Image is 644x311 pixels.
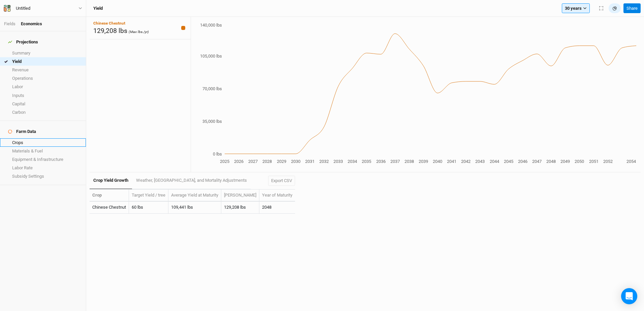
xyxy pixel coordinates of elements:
[262,159,272,164] tspan: 2028
[376,159,386,164] tspan: 2036
[305,159,315,164] tspan: 2031
[16,5,30,12] div: Untitled
[461,159,471,164] tspan: 2042
[575,159,584,164] tspan: 2050
[259,202,295,213] td: 2048
[546,159,556,164] tspan: 2048
[200,23,222,28] tspan: 140,000 lbs
[603,159,613,164] tspan: 2052
[202,86,222,91] tspan: 70,000 lbs
[589,159,599,164] tspan: 2051
[475,159,485,164] tspan: 2043
[490,159,500,164] tspan: 2044
[220,159,229,164] tspan: 2025
[168,202,221,213] td: 109,441 lbs
[433,159,442,164] tspan: 2040
[390,159,400,164] tspan: 2037
[8,39,38,45] div: Projections
[291,159,300,164] tspan: 2030
[348,159,357,164] tspan: 2034
[447,159,456,164] tspan: 2041
[518,159,527,164] tspan: 2046
[626,159,636,164] tspan: 2054
[168,189,221,202] th: Average Yield at Maturity
[259,189,295,202] th: Year of Maturity
[504,159,513,164] tspan: 2045
[268,176,295,186] button: Export CSV
[221,202,259,213] td: 129,208 lbs
[621,288,637,304] div: Open Intercom Messenger
[21,21,42,27] div: Economics
[8,129,36,134] div: Farm Data
[213,151,222,157] tspan: 0 lbs
[419,159,428,164] tspan: 2039
[129,30,149,34] span: (Max lbs./yr)
[132,172,250,188] a: Weather, [GEOGRAPHIC_DATA], and Mortality Adjustments
[200,54,222,59] tspan: 105,000 lbs
[129,189,168,202] th: Target Yield / tree
[93,27,127,35] span: 129,208 lbs
[234,159,244,164] tspan: 2026
[562,3,590,13] button: 30 years
[129,202,168,213] td: 60 lbs
[362,159,371,164] tspan: 2035
[623,3,641,13] button: Share
[93,21,125,26] span: Chinese Chestnut
[333,159,343,164] tspan: 2033
[4,21,15,26] a: Fields
[277,159,286,164] tspan: 2029
[221,189,259,202] th: [PERSON_NAME]
[202,119,222,124] tspan: 35,000 lbs
[405,159,414,164] tspan: 2038
[3,5,83,12] button: Untitled
[560,159,570,164] tspan: 2049
[319,159,329,164] tspan: 2032
[90,202,129,213] td: Chinese Chestnut
[532,159,542,164] tspan: 2047
[93,6,103,11] h3: Yield
[90,189,129,202] th: Crop
[248,159,258,164] tspan: 2027
[90,172,132,189] a: Crop Yield Growth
